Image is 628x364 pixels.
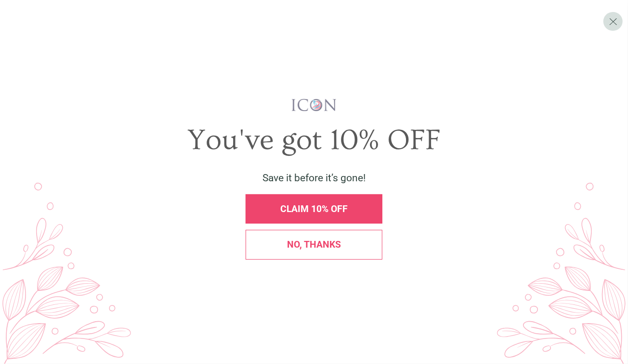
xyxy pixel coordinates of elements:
span: Save it before it’s gone! [262,172,366,184]
img: iconwallstickersl_1754656298800.png [290,98,338,112]
span: CLAIM 10% OFF [280,203,348,214]
span: You've got 10% OFF [187,124,441,157]
span: No, thanks [287,239,341,250]
span: X [609,15,617,27]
